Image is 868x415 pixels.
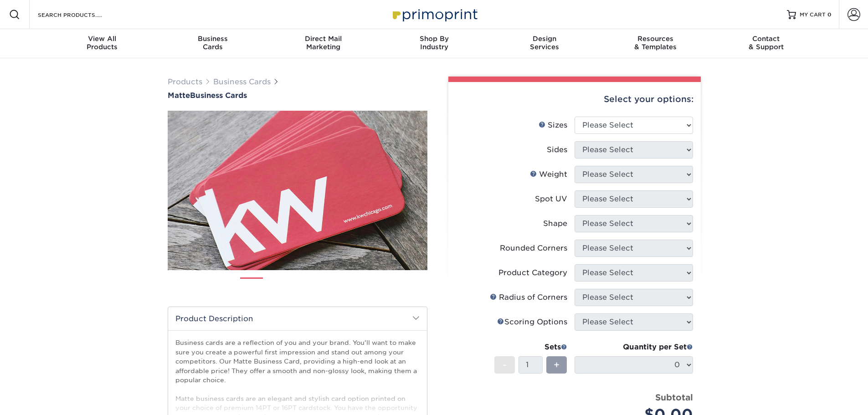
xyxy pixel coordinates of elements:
a: Products [168,77,202,86]
div: & Support [711,35,822,51]
img: Primoprint [389,5,480,24]
a: Resources& Templates [600,29,711,58]
div: Weight [530,169,567,180]
a: Contact& Support [711,29,822,58]
a: BusinessCards [157,29,268,58]
img: Business Cards 04 [332,274,354,297]
span: Shop By [379,35,489,43]
h2: Product Description [168,307,427,330]
div: Industry [379,35,489,51]
img: Business Cards 01 [240,274,263,297]
a: MatteBusiness Cards [168,91,427,100]
span: + [554,358,560,372]
h1: Business Cards [168,91,427,100]
div: Sides [547,144,567,155]
a: Shop ByIndustry [379,29,489,58]
div: Sets [494,342,567,353]
div: Marketing [268,35,379,51]
img: Matte 01 [168,61,427,320]
div: Shape [543,218,567,229]
div: Select your options: [456,82,693,117]
a: DesignServices [489,29,600,58]
span: 0 [827,11,832,18]
div: Sizes [539,120,567,131]
span: Matte [168,91,190,100]
img: Business Cards 03 [301,274,324,297]
span: Business [157,35,268,43]
div: Product Category [498,267,567,278]
span: MY CART [800,11,826,19]
div: Radius of Corners [490,292,567,303]
strong: Subtotal [655,392,693,402]
div: Services [489,35,600,51]
input: SEARCH PRODUCTS..... [37,9,126,20]
span: Direct Mail [268,35,379,43]
a: View AllProducts [47,29,158,58]
div: Products [47,35,158,51]
div: Scoring Options [497,317,567,328]
span: Contact [711,35,822,43]
div: & Templates [600,35,711,51]
div: Quantity per Set [575,342,693,353]
a: Direct MailMarketing [268,29,379,58]
div: Rounded Corners [500,243,567,254]
span: View All [47,35,158,43]
span: - [503,358,507,372]
span: Resources [600,35,711,43]
img: Business Cards 02 [271,274,293,297]
span: Design [489,35,600,43]
div: Spot UV [535,194,567,205]
div: Cards [157,35,268,51]
a: Business Cards [213,77,271,86]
